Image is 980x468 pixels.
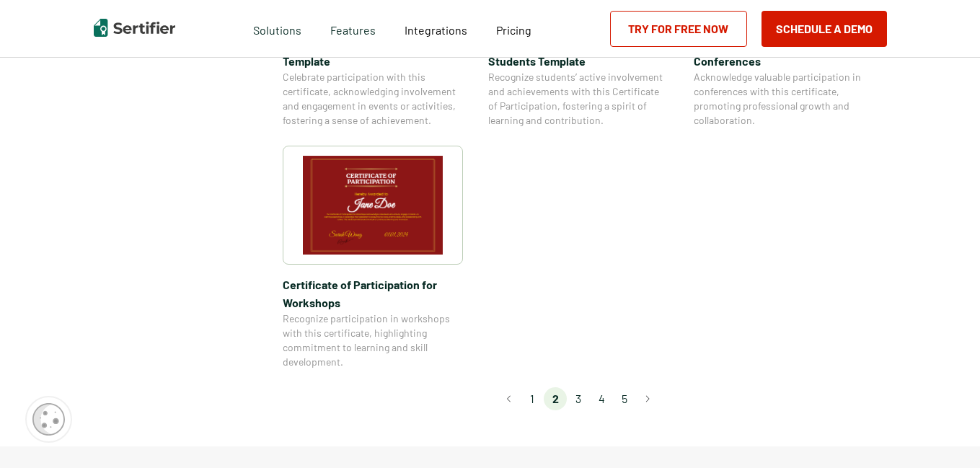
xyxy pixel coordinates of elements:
[405,23,467,37] span: Integrations
[488,70,668,128] span: Recognize students’ active involvement and achievements with this Certificate of Participation, f...
[636,387,659,410] button: Go to next page
[762,11,887,47] button: Schedule a Demo
[283,146,463,369] a: Certificate of Participation​ for WorkshopsCertificate of Participation​ for WorkshopsRecognize p...
[544,387,567,410] li: page 2
[694,70,874,128] span: Acknowledge valuable participation in conferences with this certificate, promoting professional g...
[496,23,531,37] span: Pricing
[908,399,980,468] iframe: Chat Widget
[253,19,301,37] span: Solutions
[521,387,544,410] li: page 1
[405,19,467,37] a: Integrations
[567,387,590,410] li: page 3
[496,19,531,37] a: Pricing
[283,312,463,369] span: Recognize participation in workshops with this certificate, highlighting commitment to learning a...
[590,387,613,410] li: page 4
[283,275,463,312] span: Certificate of Participation​ for Workshops
[94,19,175,37] img: Sertifier | Digital Credentialing Platform
[610,11,747,47] a: Try for Free Now
[613,387,636,410] li: page 5
[32,403,65,436] img: Cookie Popup Icon
[498,387,521,410] button: Go to previous page
[330,19,376,37] span: Features
[283,70,463,128] span: Celebrate participation with this certificate, acknowledging involvement and engagement in events...
[303,156,443,255] img: Certificate of Participation​ for Workshops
